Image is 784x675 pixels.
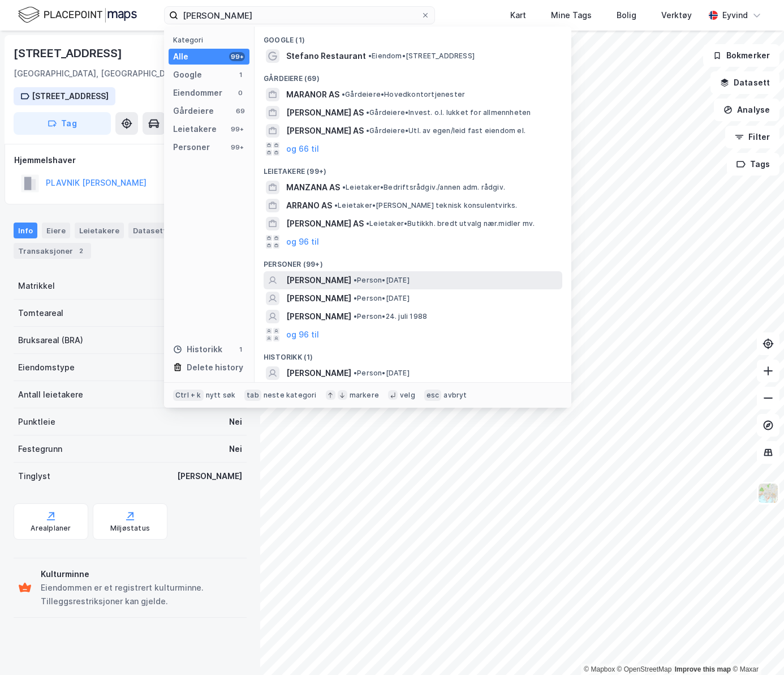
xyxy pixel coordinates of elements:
span: Leietaker • Bedriftsrådgiv./annen adm. rådgiv. [342,183,505,192]
div: Festegrunn [18,442,62,456]
div: [GEOGRAPHIC_DATA], [GEOGRAPHIC_DATA] [14,67,183,80]
button: Tag [14,112,111,135]
div: Transaksjoner [14,243,91,259]
a: Improve this map [675,665,731,673]
span: • [354,312,357,321]
input: Søk på adresse, matrikkel, gårdeiere, leietakere eller personer [178,7,421,24]
iframe: Chat Widget [727,621,784,675]
span: Leietaker • [PERSON_NAME] teknisk konsulentvirks. [334,201,518,210]
span: • [354,276,357,284]
div: Gårdeiere [173,104,214,118]
span: • [354,294,357,302]
div: Arealplaner [31,524,71,533]
div: Antall leietakere [18,388,83,401]
div: Miljøstatus [110,524,150,533]
div: Kontrollprogram for chat [727,621,784,675]
div: Datasett [128,223,171,238]
span: Person • [DATE] [354,276,410,285]
span: [PERSON_NAME] [286,366,351,380]
div: [STREET_ADDRESS] [32,89,109,103]
span: [PERSON_NAME] [286,310,351,323]
div: Bolig [617,8,636,22]
span: • [342,183,346,191]
button: Analyse [714,99,779,121]
span: MARANOR AS [286,88,339,101]
span: Person • [DATE] [354,294,410,303]
span: ARRANO AS [286,199,332,212]
div: 1 [236,70,245,79]
div: Personer (99+) [255,251,571,271]
span: [PERSON_NAME] [286,292,351,305]
span: • [334,201,338,210]
div: 99+ [229,52,245,61]
span: Eiendom • [STREET_ADDRESS] [368,52,475,61]
div: Eiere [42,223,70,238]
div: Hjemmelshaver [14,153,246,167]
div: Ctrl + k [173,390,204,401]
button: og 66 til [286,142,319,156]
img: Z [757,482,779,504]
a: OpenStreetMap [617,665,672,673]
div: Matrikkel [18,279,55,293]
span: • [366,108,369,117]
div: [STREET_ADDRESS] [14,44,124,62]
div: Verktøy [661,8,692,22]
div: Leietakere [75,223,124,238]
div: neste kategori [264,391,317,400]
div: 0 [236,88,245,97]
div: markere [350,391,379,400]
span: • [342,90,345,99]
span: • [354,369,357,377]
div: [PERSON_NAME] [177,469,242,483]
div: avbryt [443,391,467,400]
div: esc [424,390,442,401]
div: Personer [173,140,210,154]
div: Eiendomstype [18,361,75,374]
span: [PERSON_NAME] AS [286,106,364,119]
button: og 96 til [286,328,319,341]
div: Eiendommer [173,86,222,100]
div: Leietakere [173,122,217,136]
div: Eyvind [722,8,748,22]
div: Tinglyst [18,469,50,483]
div: Info [14,223,37,238]
div: Kart [510,8,526,22]
div: Gårdeiere (69) [255,65,571,86]
div: 99+ [229,125,245,134]
div: Eiendommen er et registrert kulturminne. Tilleggsrestriksjoner kan gjelde. [41,581,242,608]
div: 99+ [229,143,245,152]
div: Nei [229,442,242,456]
div: Delete history [187,361,243,374]
div: 1 [236,345,245,354]
span: • [368,52,372,60]
a: Mapbox [584,665,615,673]
span: [PERSON_NAME] AS [286,217,364,230]
span: Person • 24. juli 1988 [354,312,427,321]
div: Google (1) [255,27,571,47]
div: Tomteareal [18,306,63,320]
div: Alle [173,50,188,63]
div: Bruksareal (BRA) [18,334,83,347]
span: • [366,126,369,135]
div: 2 [75,245,87,257]
span: [PERSON_NAME] [286,274,351,287]
div: Mine Tags [551,8,592,22]
span: • [366,219,369,228]
div: Nei [229,415,242,429]
div: Historikk (1) [255,344,571,364]
div: Punktleie [18,415,55,429]
div: velg [400,391,415,400]
div: 69 [236,106,245,116]
div: tab [244,390,261,401]
div: Google [173,68,202,82]
button: Tags [727,153,779,176]
span: Leietaker • Butikkh. bredt utvalg nær.midler mv. [366,219,535,228]
span: Gårdeiere • Hovedkontortjenester [342,90,465,99]
img: logo.f888ab2527a4732fd821a326f86c7f29.svg [18,5,137,25]
span: Gårdeiere • Utl. av egen/leid fast eiendom el. [366,126,525,135]
div: Leietakere (99+) [255,158,571,178]
div: nytt søk [206,391,236,400]
span: Stefano Restaurant [286,49,366,63]
div: Kategori [173,36,249,44]
span: Person • [DATE] [354,369,410,378]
